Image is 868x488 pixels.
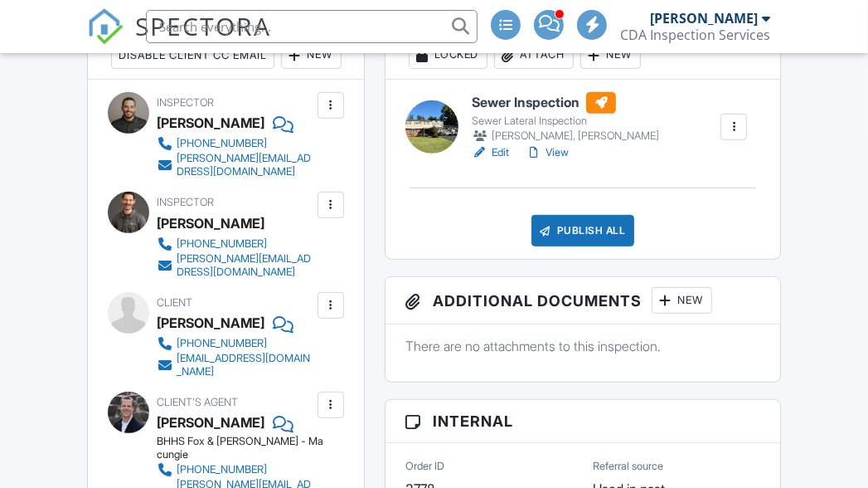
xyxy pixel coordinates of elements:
[177,137,267,150] div: [PHONE_NUMBER]
[146,10,478,43] input: Search everything...
[177,352,313,378] div: [EMAIL_ADDRESS][DOMAIN_NAME]
[157,252,313,279] a: [PERSON_NAME][EMAIL_ADDRESS][DOMAIN_NAME]
[593,459,663,474] label: Referral source
[157,461,313,478] a: [PHONE_NUMBER]
[472,144,509,161] a: Edit
[472,128,659,144] div: [PERSON_NAME], [PERSON_NAME]
[87,22,271,57] a: SPECTORA
[177,252,313,279] div: [PERSON_NAME][EMAIL_ADDRESS][DOMAIN_NAME]
[386,400,781,443] h3: Internal
[281,42,342,69] div: New
[650,10,758,27] div: [PERSON_NAME]
[87,8,124,45] img: The Best Home Inspection Software - Spectora
[177,463,267,476] div: [PHONE_NUMBER]
[405,459,444,474] label: Order ID
[157,135,313,152] a: [PHONE_NUMBER]
[157,211,264,236] div: [PERSON_NAME]
[652,287,712,314] div: New
[177,152,313,178] div: [PERSON_NAME][EMAIL_ADDRESS][DOMAIN_NAME]
[157,410,264,435] div: [PERSON_NAME]
[472,115,659,128] div: Sewer Lateral Inspection
[531,215,635,246] div: Publish All
[157,310,264,335] div: [PERSON_NAME]
[157,196,214,208] span: Inspector
[526,144,569,161] a: View
[405,337,761,355] p: There are no attachments to this inspection.
[472,92,659,145] a: Sewer Inspection Sewer Lateral Inspection [PERSON_NAME], [PERSON_NAME]
[157,110,264,135] div: [PERSON_NAME]
[157,152,313,178] a: [PERSON_NAME][EMAIL_ADDRESS][DOMAIN_NAME]
[157,396,238,408] span: Client's Agent
[386,277,781,325] h3: Additional Documents
[157,435,327,461] div: BHHS Fox & [PERSON_NAME] - Macungie
[157,236,313,252] a: [PHONE_NUMBER]
[157,296,192,309] span: Client
[157,352,313,378] a: [EMAIL_ADDRESS][DOMAIN_NAME]
[620,27,770,43] div: CDA Inspection Services
[157,335,313,352] a: [PHONE_NUMBER]
[580,42,641,69] div: New
[157,96,214,109] span: Inspector
[494,42,574,69] div: Attach
[409,42,487,69] div: Locked
[472,92,659,114] h6: Sewer Inspection
[177,337,267,350] div: [PHONE_NUMBER]
[177,237,267,251] div: [PHONE_NUMBER]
